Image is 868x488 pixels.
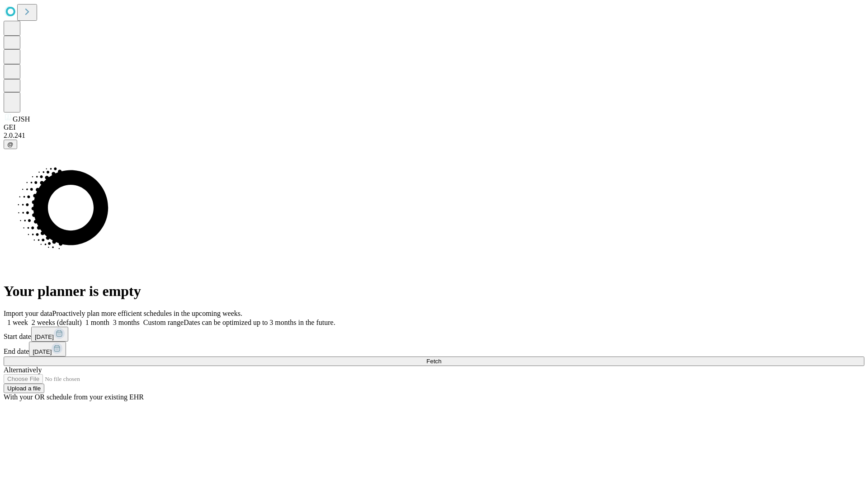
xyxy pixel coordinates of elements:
button: Upload a file [4,384,44,393]
span: 3 months [113,319,140,326]
span: Dates can be optimized up to 3 months in the future. [184,319,335,326]
span: With your OR schedule from your existing EHR [4,393,144,401]
div: Start date [4,327,864,342]
span: 1 month [85,319,109,326]
button: @ [4,140,17,149]
span: [DATE] [35,333,54,340]
span: [DATE] [33,348,52,355]
div: End date [4,342,864,357]
h1: Your planner is empty [4,283,864,300]
span: GJSH [13,115,30,123]
span: Alternatively [4,366,42,374]
button: [DATE] [31,327,68,342]
span: Proactively plan more efficient schedules in the upcoming weeks. [52,310,242,317]
div: GEI [4,123,864,131]
span: @ [7,141,14,148]
span: Import your data [4,310,52,317]
button: [DATE] [29,342,66,357]
span: Fetch [426,358,441,365]
span: Custom range [143,319,184,326]
span: 2 weeks (default) [32,319,82,326]
div: 2.0.241 [4,131,864,140]
span: 1 week [7,319,28,326]
button: Fetch [4,357,864,366]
